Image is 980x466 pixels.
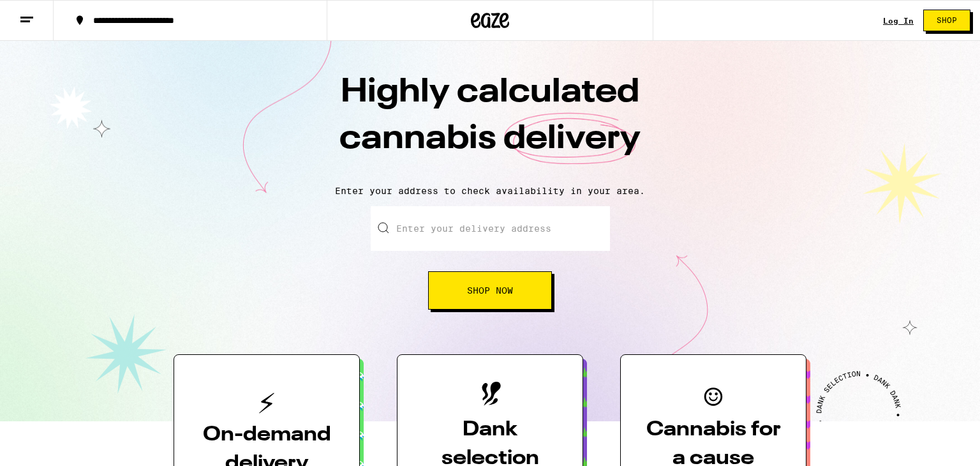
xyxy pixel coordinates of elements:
button: Shop [923,10,970,31]
span: Shop Now [467,286,513,295]
h1: Highly calculated cannabis delivery [267,70,713,176]
a: Shop [914,10,980,31]
button: Shop Now [428,271,552,310]
a: Log In [883,17,914,25]
p: Enter your address to check availability in your area. [13,186,967,196]
input: Enter your delivery address [371,206,610,251]
span: Shop [937,17,957,24]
